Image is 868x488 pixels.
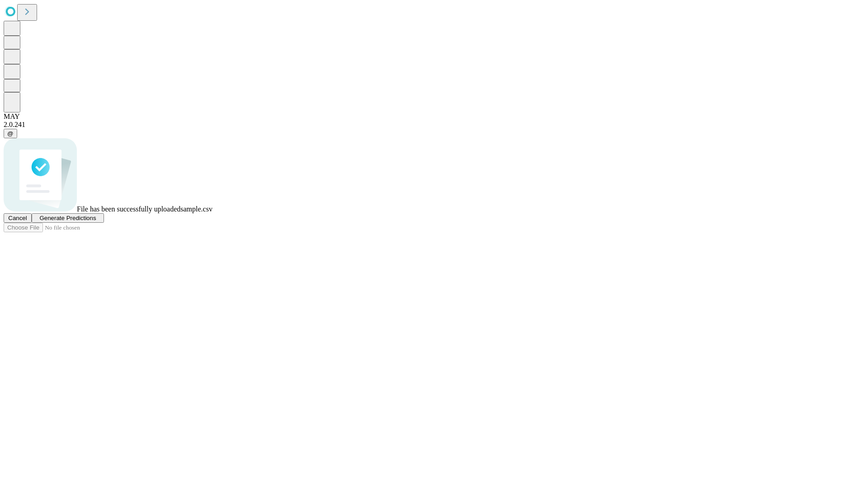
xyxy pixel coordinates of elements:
button: Generate Predictions [32,213,104,223]
button: @ [4,129,17,138]
span: Cancel [8,215,27,221]
span: File has been successfully uploaded [77,205,180,213]
button: Cancel [4,213,32,223]
span: @ [7,130,14,137]
div: 2.0.241 [4,121,864,129]
div: MAY [4,113,864,121]
span: Generate Predictions [39,215,96,221]
span: sample.csv [180,205,212,213]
